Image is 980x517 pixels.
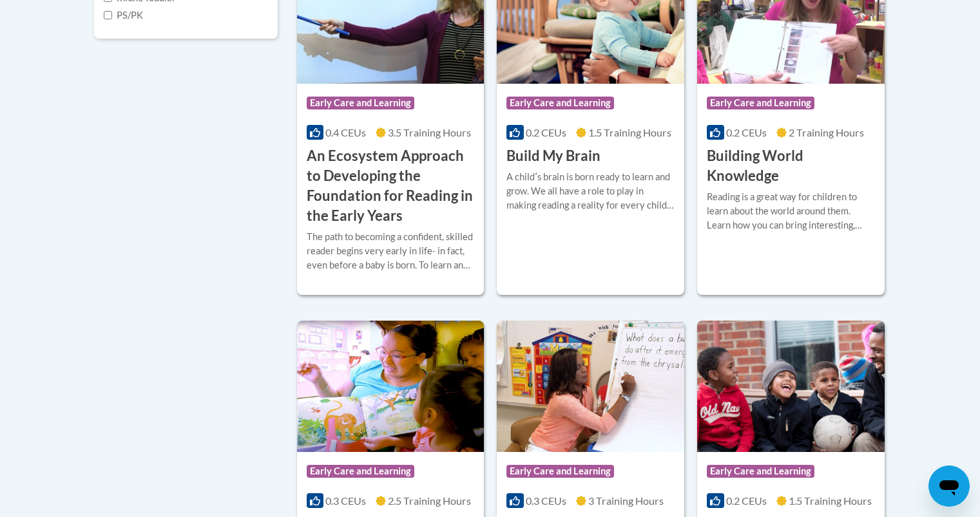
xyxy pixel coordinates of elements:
[726,126,767,138] span: 0.2 CEUs
[307,230,475,272] div: The path to becoming a confident, skilled reader begins very early in life- in fact, even before ...
[506,146,600,166] h3: Build My Brain
[707,146,875,186] h3: Building World Knowledge
[325,494,366,507] span: 0.3 CEUs
[506,465,614,478] span: Early Care and Learning
[297,321,485,452] img: Course Logo
[789,494,872,507] span: 1.5 Training Hours
[388,494,471,507] span: 2.5 Training Hours
[506,170,675,212] div: A childʹs brain is born ready to learn and grow. We all have a role to play in making reading a r...
[588,494,664,507] span: 3 Training Hours
[307,146,475,225] h3: An Ecosystem Approach to Developing the Foundation for Reading in the Early Years
[588,126,671,138] span: 1.5 Training Hours
[497,321,684,452] img: Course Logo
[707,190,875,232] div: Reading is a great way for children to learn about the world around them. Learn how you can bring...
[789,126,864,138] span: 2 Training Hours
[526,126,566,138] span: 0.2 CEUs
[928,465,970,507] iframe: Button to launch messaging window
[707,97,814,109] span: Early Care and Learning
[307,465,414,478] span: Early Care and Learning
[526,494,566,507] span: 0.3 CEUs
[726,494,767,507] span: 0.2 CEUs
[697,321,885,452] img: Course Logo
[104,8,143,23] label: PS/PK
[104,11,112,19] input: Checkbox for Options
[307,97,414,109] span: Early Care and Learning
[388,126,471,138] span: 3.5 Training Hours
[506,97,614,109] span: Early Care and Learning
[707,465,814,478] span: Early Care and Learning
[325,126,366,138] span: 0.4 CEUs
